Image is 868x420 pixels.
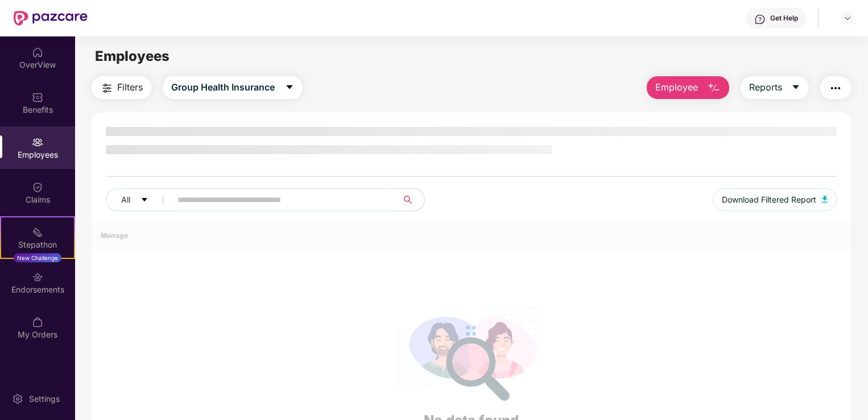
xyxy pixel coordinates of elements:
[32,182,43,193] img: svg+xml;base64,PHN2ZyBpZD0iQ2xhaW0iIHhtbG5zPSJodHRwOi8vd3d3LnczLm9yZy8yMDAwL3N2ZyIgd2lkdGg9IjIwIi...
[106,188,175,211] button: Allcaret-down
[14,11,88,26] img: New Pazcare Logo
[14,253,61,262] div: New Challenge
[822,196,828,203] img: svg+xml;base64,PHN2ZyB4bWxucz0iaHR0cDovL3d3dy53My5vcmcvMjAwMC9zdmciIHhtbG5zOnhsaW5rPSJodHRwOi8vd3...
[32,47,43,58] img: svg+xml;base64,PHN2ZyBpZD0iSG9tZSIgeG1sbnM9Imh0dHA6Ly93d3cudzMub3JnLzIwMDAvc3ZnIiB3aWR0aD0iMjAiIG...
[829,81,842,95] img: svg+xml;base64,PHN2ZyB4bWxucz0iaHR0cDovL3d3dy53My5vcmcvMjAwMC9zdmciIHdpZHRoPSIyNCIgaGVpZ2h0PSIyNC...
[741,76,809,99] button: Reportscaret-down
[163,76,303,99] button: Group Health Insurancecaret-down
[396,195,419,204] span: search
[791,83,800,93] span: caret-down
[713,188,837,211] button: Download Filtered Report
[1,239,74,250] div: Stepathon
[12,393,23,405] img: svg+xml;base64,PHN2ZyBpZD0iU2V0dGluZy0yMHgyMCIgeG1sbnM9Imh0dHA6Ly93d3cudzMub3JnLzIwMDAvc3ZnIiB3aW...
[655,80,698,94] span: Employee
[117,80,143,94] span: Filters
[32,227,43,238] img: svg+xml;base64,PHN2ZyB4bWxucz0iaHR0cDovL3d3dy53My5vcmcvMjAwMC9zdmciIHdpZHRoPSIyMSIgaGVpZ2h0PSIyMC...
[140,196,148,205] span: caret-down
[32,92,43,103] img: svg+xml;base64,PHN2ZyBpZD0iQmVuZWZpdHMiIHhtbG5zPSJodHRwOi8vd3d3LnczLm9yZy8yMDAwL3N2ZyIgd2lkdGg9Ij...
[707,81,721,95] img: svg+xml;base64,PHN2ZyB4bWxucz0iaHR0cDovL3d3dy53My5vcmcvMjAwMC9zdmciIHhtbG5zOnhsaW5rPSJodHRwOi8vd3...
[754,14,766,25] img: svg+xml;base64,PHN2ZyBpZD0iSGVscC0zMngzMiIgeG1sbnM9Imh0dHA6Ly93d3cudzMub3JnLzIwMDAvc3ZnIiB3aWR0aD...
[95,48,170,64] span: Employees
[121,193,130,206] span: All
[32,316,43,328] img: svg+xml;base64,PHN2ZyBpZD0iTXlfT3JkZXJzIiBkYXRhLW5hbWU9Ik15IE9yZGVycyIgeG1sbnM9Imh0dHA6Ly93d3cudz...
[749,80,782,94] span: Reports
[770,14,798,23] div: Get Help
[26,393,63,405] div: Settings
[843,14,852,23] img: svg+xml;base64,PHN2ZyBpZD0iRHJvcGRvd24tMzJ4MzIiIHhtbG5zPSJodHRwOi8vd3d3LnczLm9yZy8yMDAwL3N2ZyIgd2...
[285,83,294,93] span: caret-down
[32,137,43,148] img: svg+xml;base64,PHN2ZyBpZD0iRW1wbG95ZWVzIiB4bWxucz0iaHR0cDovL3d3dy53My5vcmcvMjAwMC9zdmciIHdpZHRoPS...
[92,76,151,99] button: Filters
[32,271,43,283] img: svg+xml;base64,PHN2ZyBpZD0iRW5kb3JzZW1lbnRzIiB4bWxucz0iaHR0cDovL3d3dy53My5vcmcvMjAwMC9zdmciIHdpZH...
[171,80,275,94] span: Group Health Insurance
[647,76,729,99] button: Employee
[722,193,816,206] span: Download Filtered Report
[396,188,425,211] button: search
[100,81,114,95] img: svg+xml;base64,PHN2ZyB4bWxucz0iaHR0cDovL3d3dy53My5vcmcvMjAwMC9zdmciIHdpZHRoPSIyNCIgaGVpZ2h0PSIyNC...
